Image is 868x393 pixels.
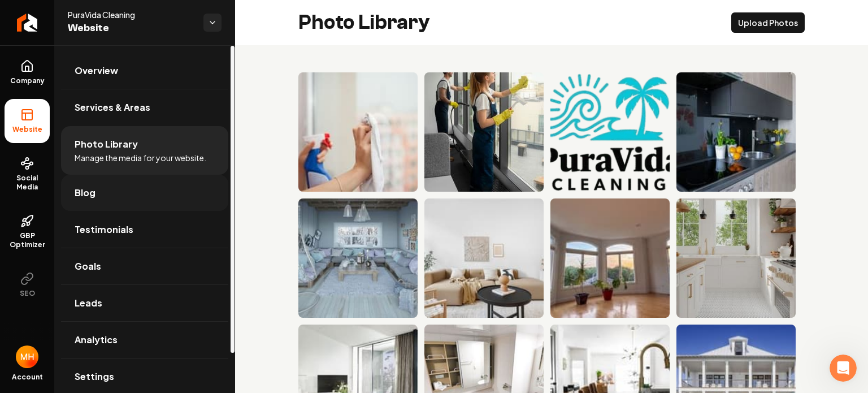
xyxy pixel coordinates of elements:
[75,223,133,236] span: Testimonials
[17,14,38,32] img: Rebolt Logo
[5,174,50,192] span: Social Media
[61,211,228,248] a: Testimonials
[424,198,544,318] img: Modern living room with beige sectional sofa, art, coffee table, and decorative plants.
[298,198,418,318] img: Cozy living room with light blue walls, sectional sofa, hanging chair, and decorative accents.
[5,148,50,201] a: Social Media
[298,72,418,192] img: Person cleaning a window with a spray bottle and microfiber cloth.
[676,72,796,192] img: Modern kitchen with sleek cabinets, stove, sink, and decorative plants including oranges and flow...
[61,53,228,89] a: Overview
[61,175,228,211] a: Blog
[75,296,102,310] span: Leads
[75,152,206,163] span: Manage the media for your website.
[731,12,805,33] button: Upload Photos
[75,260,101,273] span: Goals
[68,9,194,20] span: PuraVida Cleaning
[8,125,47,134] span: Website
[75,64,118,77] span: Overview
[5,263,50,307] button: SEO
[61,89,228,126] a: Services & Areas
[75,186,96,200] span: Blog
[830,355,857,382] iframe: Intercom live chat
[12,373,43,382] span: Account
[5,50,50,94] a: Company
[75,370,114,383] span: Settings
[61,322,228,358] a: Analytics
[16,346,38,368] img: Michael Hall
[15,289,40,298] span: SEO
[5,231,50,249] span: GBP Optimizer
[61,248,228,284] a: Goals
[75,333,118,347] span: Analytics
[550,72,670,192] img: Pura Vida Cleaning logo featuring a sun, wave, and palm tree in turquoise and black.
[5,205,50,258] a: GBP Optimizer
[75,101,150,114] span: Services & Areas
[298,11,430,34] h2: Photo Library
[676,198,796,318] img: Modern kitchen with white cabinetry, gold fixtures, and herringbone floor design, featuring large...
[424,72,544,192] img: Professionals cleaning windows indoors with squeegees and gloves, ensuring a spotless finish.
[68,20,194,36] span: Website
[61,285,228,321] a: Leads
[16,346,38,368] button: Open user button
[75,137,138,151] span: Photo Library
[6,76,49,85] span: Company
[550,198,670,318] img: Spacious sunlit room with large arched windows and plants, showcasing a vibrant sunset view.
